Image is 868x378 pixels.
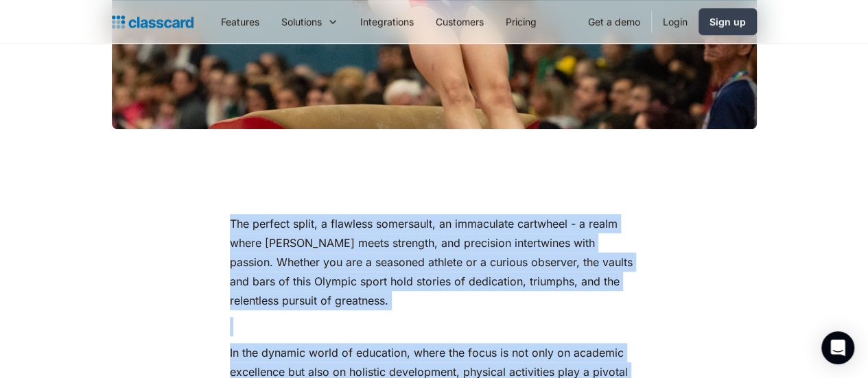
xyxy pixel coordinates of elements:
[349,6,425,37] a: Integrations
[495,6,548,37] a: Pricing
[652,6,699,37] a: Login
[270,6,349,37] div: Solutions
[821,331,854,364] div: Open Intercom Messenger
[709,14,746,29] div: Sign up
[112,12,193,32] a: home
[210,6,270,37] a: Features
[577,6,651,37] a: Get a demo
[425,6,495,37] a: Customers
[230,214,639,310] p: The perfect split, a flawless somersault, an immaculate cartwheel - a realm where [PERSON_NAME] m...
[281,14,322,29] div: Solutions
[230,317,639,336] p: ‍
[699,8,757,35] a: Sign up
